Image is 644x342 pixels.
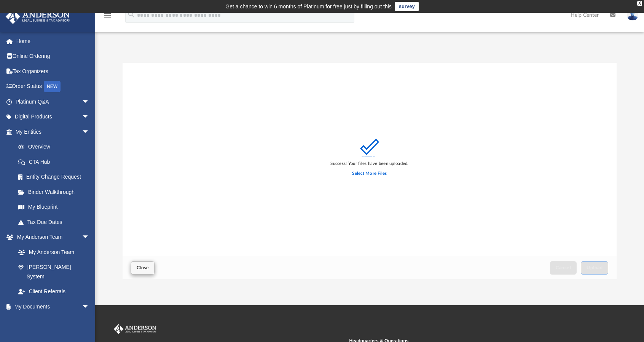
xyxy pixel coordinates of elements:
[581,261,608,275] button: Upload
[330,160,408,167] div: Success! Your files have been uploaded.
[5,64,101,79] a: Tax Organizers
[82,230,97,245] span: arrow_drop_down
[5,299,97,314] a: My Documentsarrow_drop_down
[5,230,97,245] a: My Anderson Teamarrow_drop_down
[5,124,101,139] a: My Entitiesarrow_drop_down
[637,1,642,6] div: close
[11,154,101,169] a: CTA Hub
[11,200,97,215] a: My Blueprint
[103,14,112,20] a: menu
[123,63,617,280] div: Upload
[123,63,617,256] div: grid
[82,299,97,315] span: arrow_drop_down
[3,9,72,24] img: Anderson Advisors Platinum Portal
[112,324,158,334] img: Anderson Advisors Platinum Portal
[5,49,101,64] a: Online Ordering
[82,124,97,140] span: arrow_drop_down
[11,260,97,284] a: [PERSON_NAME] System
[11,284,97,299] a: Client Referrals
[5,109,101,125] a: Digital Productsarrow_drop_down
[127,10,135,19] i: search
[225,2,392,11] div: Get a chance to win 6 months of Platinum for free just by filling out this
[550,261,577,275] button: Cancel
[5,94,101,109] a: Platinum Q&Aarrow_drop_down
[5,79,101,94] a: Order StatusNEW
[11,314,93,329] a: Box
[395,2,419,11] a: survey
[11,139,101,155] a: Overview
[82,94,97,110] span: arrow_drop_down
[82,109,97,125] span: arrow_drop_down
[5,34,101,49] a: Home
[103,11,112,20] i: menu
[137,265,149,270] span: Close
[11,169,101,185] a: Entity Change Request
[627,10,638,21] img: User Pic
[556,265,571,270] span: Cancel
[11,245,93,260] a: My Anderson Team
[11,184,101,200] a: Binder Walkthrough
[352,170,387,177] label: Select More Files
[11,214,101,230] a: Tax Due Dates
[131,261,155,275] button: Close
[587,265,603,270] span: Upload
[44,81,61,92] div: NEW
